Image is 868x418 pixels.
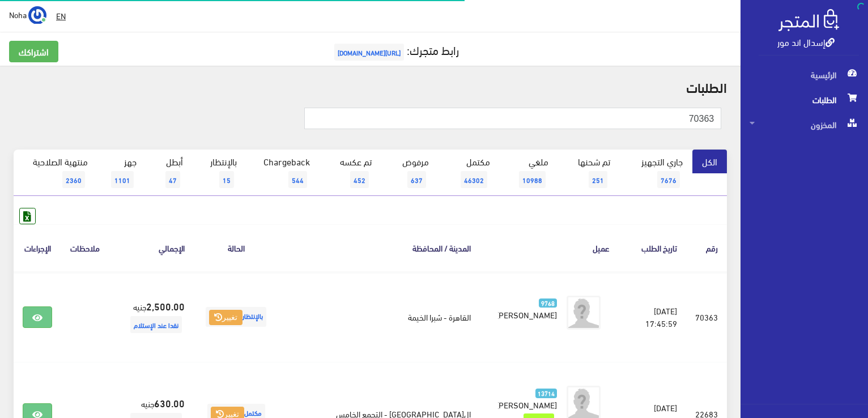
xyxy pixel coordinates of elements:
td: [DATE] 17:45:59 [619,272,687,362]
a: جهز1101 [97,150,146,196]
img: ... [28,6,46,24]
span: 2360 [62,171,85,188]
span: نقدا عند الإستلام [130,316,182,333]
span: 251 [589,171,607,188]
a: EN [52,6,70,26]
a: بالإنتظار15 [193,150,246,196]
th: اﻹجمالي [109,224,194,271]
h2: الطلبات [14,79,727,94]
a: مرفوض637 [381,150,439,196]
span: بالإنتظار [206,307,266,327]
button: تغيير [209,310,242,326]
a: الكل [692,150,727,173]
th: ملاحظات [61,224,109,271]
a: جاري التجهيز7676 [620,150,692,196]
th: الحالة [194,224,278,271]
span: [PERSON_NAME] [496,306,557,322]
a: اشتراكك [9,41,58,62]
span: 46302 [461,171,487,188]
a: المخزون [741,112,868,137]
img: avatar.png [567,296,601,330]
span: [URL][DOMAIN_NAME] [334,44,404,61]
td: جنيه [109,272,194,362]
td: القاهرة - شبرا الخيمة [278,272,480,362]
span: 13714 [535,389,558,398]
a: منتهية الصلاحية2360 [14,150,97,196]
th: تاريخ الطلب [619,224,687,271]
td: 70363 [686,272,727,362]
a: 13714 [PERSON_NAME] [498,386,557,411]
span: 7676 [657,171,680,188]
span: Noha [9,7,27,22]
a: ... Noha [9,6,46,24]
span: الطلبات [750,87,859,112]
a: مكتمل46302 [439,150,500,196]
a: ملغي10988 [500,150,558,196]
a: إسدال اند مور [777,33,835,50]
a: الطلبات [741,87,868,112]
span: 47 [165,171,180,188]
span: 452 [350,171,369,188]
a: رابط متجرك:[URL][DOMAIN_NAME] [331,39,459,60]
a: أبطل47 [146,150,193,196]
a: تم شحنها251 [558,150,620,196]
span: [PERSON_NAME] [496,396,557,412]
th: الإجراءات [14,224,61,271]
span: 637 [407,171,426,188]
a: Chargeback544 [246,150,320,196]
input: بحث ( رقم الطلب, رقم الهاتف, الإسم, البريد اﻹلكتروني )... [304,108,721,129]
th: المدينة / المحافظة [278,224,480,271]
span: 1101 [111,171,134,188]
a: 9768 [PERSON_NAME] [498,296,557,321]
span: المخزون [750,112,859,137]
th: رقم [686,224,727,271]
th: عميل [480,224,618,271]
span: 15 [219,171,234,188]
a: الرئيسية [741,62,868,87]
strong: 630.00 [154,395,185,410]
span: 9768 [539,298,558,308]
a: تم عكسه452 [320,150,381,196]
u: EN [56,8,66,23]
img: . [778,9,839,31]
span: الرئيسية [750,62,859,87]
strong: 2,500.00 [146,298,185,313]
span: 10988 [519,171,546,188]
span: 544 [288,171,307,188]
